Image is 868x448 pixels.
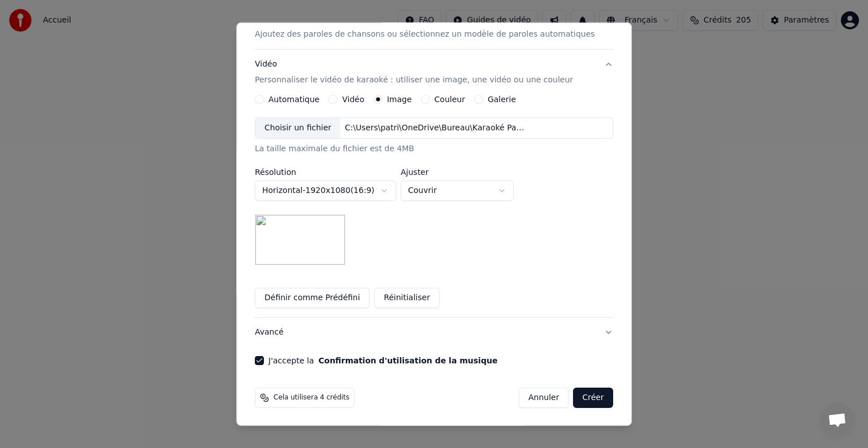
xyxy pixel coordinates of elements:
label: Image [387,95,412,103]
div: Vidéo [255,59,573,86]
label: Vidéo [342,95,364,103]
label: Galerie [488,95,516,103]
label: J'accepte la [268,357,497,364]
label: Couleur [435,95,465,103]
label: Ajuster [401,168,514,176]
button: Annuler [519,388,568,408]
div: Choisir un fichier [255,118,340,138]
button: Définir comme Prédéfini [255,288,370,308]
span: Cela utilisera 4 crédits [274,393,349,402]
div: C:\Users\patri\OneDrive\Bureau\Karaoké Papy Music\Photo de Fond\quand on arrive en ville.png [341,122,533,134]
button: Réinitialiser [374,288,440,308]
button: ParolesAjoutez des paroles de chansons ou sélectionnez un modèle de paroles automatiques [255,4,613,49]
p: Ajoutez des paroles de chansons ou sélectionnez un modèle de paroles automatiques [255,29,595,40]
label: Résolution [255,168,396,176]
button: VidéoPersonnaliser le vidéo de karaoké : utiliser une image, une vidéo ou une couleur [255,50,613,95]
button: Créer [574,388,613,408]
label: Automatique [268,95,319,103]
button: J'accepte la [319,357,498,364]
p: Personnaliser le vidéo de karaoké : utiliser une image, une vidéo ou une couleur [255,74,573,86]
button: Avancé [255,318,613,347]
div: VidéoPersonnaliser le vidéo de karaoké : utiliser une image, une vidéo ou une couleur [255,95,613,317]
div: La taille maximale du fichier est de 4MB [255,143,613,155]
